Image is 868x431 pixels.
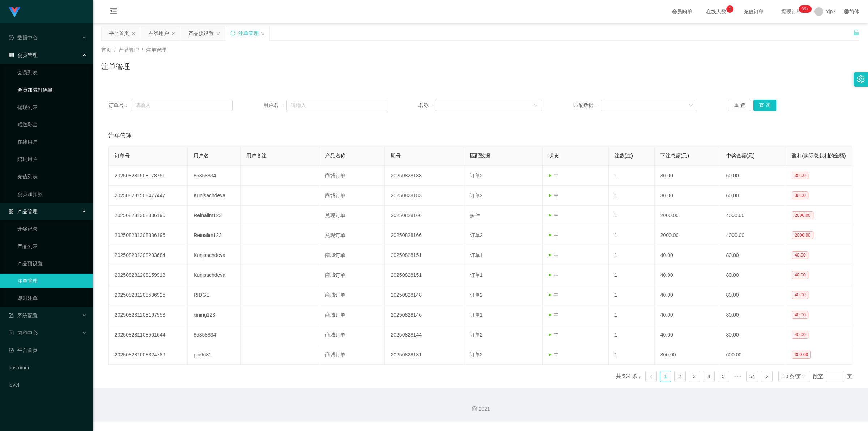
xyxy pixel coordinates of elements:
td: 4000.00 [720,206,786,225]
span: 订单2 [470,193,483,198]
input: 请输入 [286,100,387,111]
a: 2 [675,371,685,382]
td: pin6681 [188,345,240,365]
td: 20250828183 [385,186,464,206]
td: 兑现订单 [319,206,385,225]
td: 1 [609,345,655,365]
td: 202508281508477447 [109,186,188,206]
td: 30.00 [655,166,720,186]
i: 图标: close [216,31,220,36]
span: 40.00 [792,251,808,259]
span: 多件 [470,212,480,218]
i: 图标: menu-fold [101,0,126,24]
td: 80.00 [720,305,786,325]
span: / [114,47,116,53]
i: 图标: close [131,31,136,36]
td: Kunjsachdeva [188,186,240,206]
span: 2000.00 [792,211,813,219]
a: 会员加减打码量 [17,83,87,97]
td: 1 [609,166,655,186]
span: 40.00 [792,291,808,299]
span: 名称： [418,102,435,109]
td: 202508281008324789 [109,345,188,365]
span: 订单1 [470,272,483,278]
div: 在线用户 [149,26,169,40]
a: 产品列表 [17,239,87,253]
span: 300.00 [792,351,811,359]
td: 20250828188 [385,166,464,186]
td: 80.00 [720,325,786,345]
i: 图标: close [171,31,175,36]
a: 产品预设置 [17,256,87,271]
td: 商城订单 [319,265,385,285]
i: 图标: left [649,375,653,379]
span: 40.00 [792,271,808,279]
span: 中 [549,252,559,258]
td: 1 [609,265,655,285]
h1: 注单管理 [101,61,130,72]
i: 图标: right [765,375,769,379]
i: 图标: appstore-o [9,209,14,214]
td: 202508281308336196 [109,225,188,245]
span: 用户名 [193,153,209,159]
span: 订单1 [470,252,483,258]
span: 会员管理 [9,52,38,58]
i: 图标: unlock [853,29,859,36]
span: 盈利(实际总获利的金额) [792,153,846,159]
td: 20250828146 [385,305,464,325]
div: 产品预设置 [188,26,214,40]
a: 会员加扣款 [17,187,87,201]
td: 20250828166 [385,206,464,225]
td: 商城订单 [319,285,385,305]
i: 图标: setting [857,75,865,83]
li: 向后 5 页 [732,371,744,382]
td: 1 [609,206,655,225]
a: 在线用户 [17,135,87,149]
span: 用户备注 [246,153,267,159]
td: 600.00 [720,345,786,365]
span: 首页 [101,47,111,53]
td: Kunjsachdeva [188,245,240,265]
button: 重 置 [728,100,751,111]
td: 2000.00 [655,225,720,245]
span: 中 [549,312,559,318]
td: 兑现订单 [319,225,385,245]
td: 80.00 [720,285,786,305]
i: 图标: down [533,103,538,108]
span: 中 [549,272,559,278]
span: 产品管理 [9,208,38,214]
i: 图标: down [689,103,693,108]
li: 54 [746,371,758,382]
a: 5 [718,371,729,382]
span: 中 [549,212,559,218]
td: 1 [609,285,655,305]
span: 2000.00 [792,231,813,239]
td: 商城订单 [319,345,385,365]
td: 商城订单 [319,305,385,325]
span: 30.00 [792,191,808,199]
td: 20250828148 [385,285,464,305]
p: 1 [729,5,731,13]
sup: 1 [726,5,733,13]
div: 平台首页 [109,26,129,40]
span: 中 [549,173,559,178]
td: 40.00 [655,285,720,305]
a: 3 [689,371,700,382]
td: 商城订单 [319,186,385,206]
i: 图标: form [9,313,14,318]
i: 图标: global [844,9,849,14]
a: 开奖记录 [17,221,87,236]
td: 20250828131 [385,345,464,365]
input: 请输入 [131,100,233,111]
td: 85358834 [188,166,240,186]
a: 图标: dashboard平台首页 [9,343,87,358]
td: 202508281208203684 [109,245,188,265]
a: 充值列表 [17,169,87,184]
td: 202508281208586925 [109,285,188,305]
button: 查 询 [753,100,776,111]
span: 订单1 [470,312,483,318]
td: 1 [609,186,655,206]
span: 40.00 [792,311,808,319]
a: 即时注单 [17,291,87,305]
td: 202508281108501644 [109,325,188,345]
